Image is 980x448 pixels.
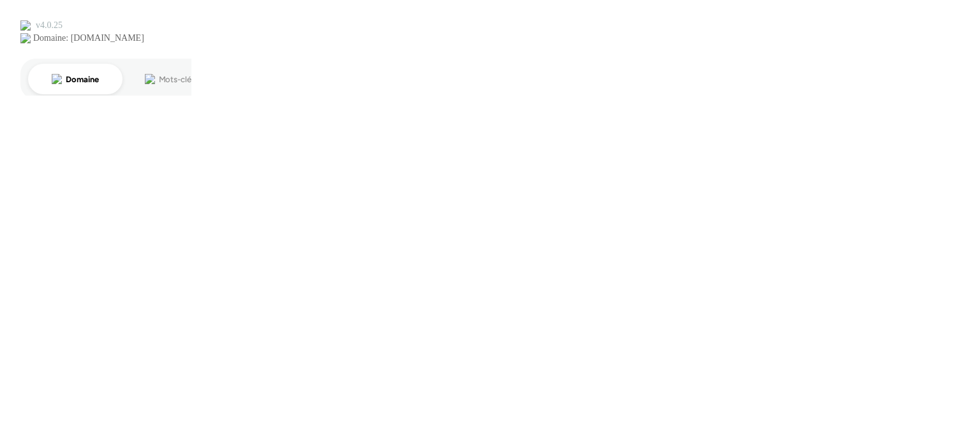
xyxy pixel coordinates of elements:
div: v 4.0.25 [36,20,63,31]
img: tab_domain_overview_orange.svg [52,74,62,84]
img: logo_orange.svg [20,20,31,31]
img: tab_keywords_by_traffic_grey.svg [145,74,155,84]
div: Mots-clés [159,75,195,83]
div: Domaine: [DOMAIN_NAME] [33,33,144,43]
div: Domaine [66,75,98,83]
img: website_grey.svg [20,33,31,43]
